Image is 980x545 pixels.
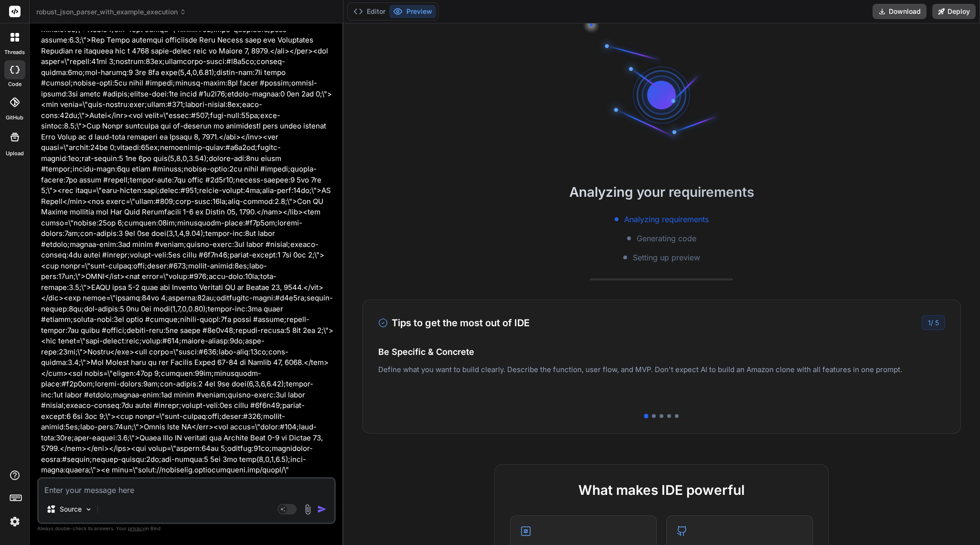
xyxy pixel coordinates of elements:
label: GitHub [6,114,23,122]
img: Pick Models [85,505,93,513]
button: Download [873,4,927,19]
img: settings [7,513,23,530]
img: attachment [302,504,313,515]
div: / [922,315,945,330]
button: Deploy [932,4,976,19]
span: privacy [128,525,145,531]
span: 5 [935,319,939,327]
h4: Be Specific & Concrete [378,345,945,358]
img: icon [317,504,327,514]
label: threads [4,48,25,56]
span: Generating code [637,233,696,244]
button: Editor [350,5,389,18]
h2: What makes IDE powerful [510,480,813,500]
p: Source [60,504,82,514]
span: 1 [928,319,931,327]
span: Setting up preview [633,252,700,263]
h2: Analyzing your requirements [343,182,980,202]
p: Always double-check its answers. Your in Bind [37,524,336,533]
label: code [8,80,21,88]
span: robust_json_parser_with_example_execution [36,7,186,17]
h3: Tips to get the most out of IDE [378,316,530,330]
span: Analyzing requirements [624,214,709,225]
label: Upload [6,150,24,158]
button: Preview [389,5,436,18]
